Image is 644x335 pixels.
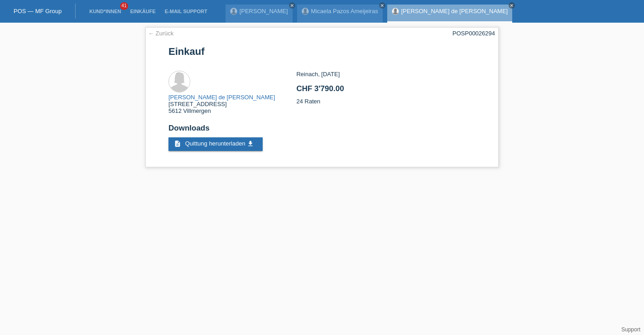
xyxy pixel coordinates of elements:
h2: Downloads [168,124,476,137]
div: POSP00026294 [452,30,495,37]
a: Micaela Pazos Ameijeiras [311,8,378,15]
div: Reinach, [DATE] 24 Raten [296,71,475,112]
h1: Einkauf [168,46,476,57]
span: Quittung herunterladen [185,140,245,147]
a: Support [621,326,640,333]
a: close [379,2,385,9]
i: close [380,3,384,8]
span: 41 [120,2,128,10]
a: close [509,2,515,9]
i: close [509,3,514,8]
a: Einkäufe [125,9,160,14]
a: [PERSON_NAME] [240,8,288,15]
a: [PERSON_NAME] de [PERSON_NAME] [401,8,508,15]
a: Kund*innen [85,9,125,14]
a: [PERSON_NAME] de [PERSON_NAME] [168,94,275,101]
i: close [290,3,294,8]
a: POS — MF Group [14,8,62,15]
a: ← Zurück [148,30,173,37]
i: get_app [247,140,254,147]
i: description [174,140,181,147]
h2: CHF 3'790.00 [296,84,475,98]
a: description Quittung herunterladen get_app [168,137,263,151]
a: close [289,2,295,9]
a: E-Mail Support [160,9,212,14]
div: [STREET_ADDRESS] 5612 Villmergen [168,94,275,114]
